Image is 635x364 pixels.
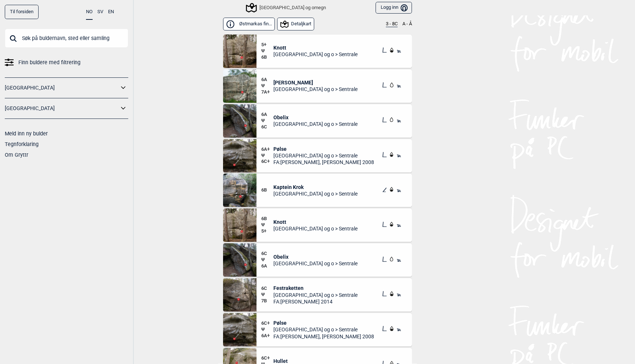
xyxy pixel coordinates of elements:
[223,139,256,172] img: Polse SS 200526
[261,42,273,61] div: Ψ
[261,187,273,193] span: 6B
[223,313,256,346] img: Polse SS 200526
[273,285,358,291] span: Festraketten
[223,208,256,242] img: Knott 210617
[261,89,273,95] span: 7A+
[261,124,273,130] span: 6C
[273,152,374,159] span: [GEOGRAPHIC_DATA] og o > Sentrale
[273,292,358,298] span: [GEOGRAPHIC_DATA] og o > Sentrale
[223,313,412,346] div: Polse SS 2005266C+Ψ6A+Pølse[GEOGRAPHIC_DATA] og o > SentraleFA:[PERSON_NAME], [PERSON_NAME] 2008 ...
[247,3,326,12] div: [GEOGRAPHIC_DATA] og omegn
[273,86,358,92] span: [GEOGRAPHIC_DATA] og o > Sentrale
[273,79,358,86] span: [PERSON_NAME]
[223,174,256,207] img: Kaptein Krok 200318
[223,278,412,312] div: Festraketten 2004276CΨ7BFestraketten[GEOGRAPHIC_DATA] og o > SentraleFA:[PERSON_NAME] 2014
[223,243,412,277] div: Obelix 2004086CΨ6AObelix[GEOGRAPHIC_DATA] og o > Sentrale
[273,225,358,232] span: [GEOGRAPHIC_DATA] og o > Sentrale
[273,121,358,127] span: [GEOGRAPHIC_DATA] og o > Sentrale
[5,131,48,136] a: Meld inn ny bulder
[5,141,39,147] a: Tegnforklaring
[5,57,128,68] a: Finn buldere med filtrering
[261,216,273,234] div: Ψ
[86,5,93,20] button: NO
[273,51,358,58] span: [GEOGRAPHIC_DATA] og o > Sentrale
[223,208,412,242] div: Knott 2106176BΨ5+Knott[GEOGRAPHIC_DATA] og o > Sentrale
[261,251,273,269] div: Ψ
[261,42,273,48] span: 5+
[261,216,273,222] span: 6B
[261,112,273,118] span: 6A
[5,103,119,114] a: [GEOGRAPHIC_DATA]
[261,285,273,305] div: Ψ
[261,159,273,165] span: 6C+
[108,5,114,19] button: EN
[261,320,273,327] span: 6C+
[273,114,358,121] span: Obelix
[223,69,256,103] img: David 200312
[97,5,103,19] button: SV
[261,251,273,257] span: 6C
[223,69,412,103] div: David 2003126AΨ7A+[PERSON_NAME][GEOGRAPHIC_DATA] og o > Sentrale
[273,159,374,165] span: FA: [PERSON_NAME], [PERSON_NAME] 2008 SS: [PERSON_NAME] 2008
[261,355,273,361] span: 6C+
[261,112,273,130] div: Ψ
[261,285,273,292] span: 6C
[261,320,273,340] div: Ψ
[386,21,398,27] button: 3 - 8C
[402,21,412,27] button: A - Å
[273,184,358,190] span: Kaptein Krok
[223,18,275,30] button: Østmarkas fin...
[273,320,374,326] span: Pølse
[273,260,358,267] span: [GEOGRAPHIC_DATA] og o > Sentrale
[261,77,273,95] div: Ψ
[261,77,273,83] span: 6A
[5,152,28,158] a: Om Gryttr
[261,146,273,166] div: Ψ
[273,333,374,340] span: FA: [PERSON_NAME], [PERSON_NAME] 2008 SS: [PERSON_NAME] 2008
[223,278,256,312] img: Festraketten 200427
[273,326,374,333] span: [GEOGRAPHIC_DATA] og o > Sentrale
[261,54,273,61] span: 6B
[5,83,119,93] a: [GEOGRAPHIC_DATA]
[5,5,39,19] a: Til forsiden
[261,298,273,304] span: 7B
[223,104,256,138] img: Obelix 200408
[223,139,412,172] div: Polse SS 2005266A+Ψ6C+Pølse[GEOGRAPHIC_DATA] og o > SentraleFA:[PERSON_NAME], [PERSON_NAME] 2008 ...
[223,174,412,207] div: Kaptein Krok 2003186BKaptein Krok[GEOGRAPHIC_DATA] og o > Sentrale
[261,263,273,269] span: 6A
[223,104,412,138] div: Obelix 2004086AΨ6CObelix[GEOGRAPHIC_DATA] og o > Sentrale
[277,18,314,30] button: Detaljkart
[223,243,256,277] img: Obelix 200408
[261,228,273,234] span: 5+
[273,146,374,152] span: Pølse
[273,190,358,197] span: [GEOGRAPHIC_DATA] og o > Sentrale
[273,219,358,225] span: Knott
[5,29,128,48] input: Søk på buldernavn, sted eller samling
[273,254,358,260] span: Obelix
[273,44,358,51] span: Knott
[261,333,273,339] span: 6A+
[261,146,273,153] span: 6A+
[376,2,412,14] button: Logg inn
[18,57,80,68] span: Finn buldere med filtrering
[273,298,358,305] span: FA: [PERSON_NAME] 2014
[223,34,256,68] img: Knott 210617
[223,34,412,68] div: Knott 2106175+Ψ6BKnott[GEOGRAPHIC_DATA] og o > Sentrale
